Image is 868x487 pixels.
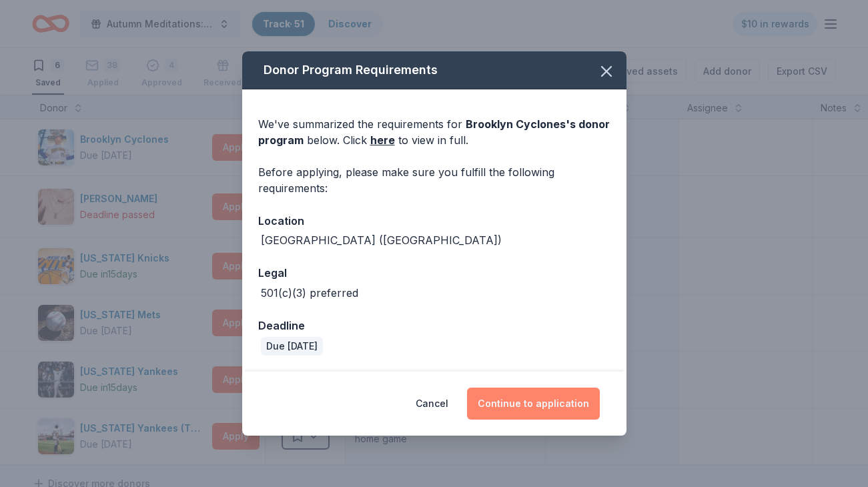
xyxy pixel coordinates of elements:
div: Legal [258,264,610,282]
div: Before applying, please make sure you fulfill the following requirements: [258,164,610,196]
div: Deadline [258,317,610,334]
button: Continue to application [467,388,600,420]
div: Due [DATE] [261,337,323,356]
div: We've summarized the requirements for below. Click to view in full. [258,116,610,148]
div: [GEOGRAPHIC_DATA] ([GEOGRAPHIC_DATA]) [261,232,502,248]
div: 501(c)(3) preferred [261,285,358,301]
div: Donor Program Requirements [242,51,626,89]
a: here [370,132,395,148]
button: Cancel [416,388,448,420]
div: Location [258,212,610,229]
